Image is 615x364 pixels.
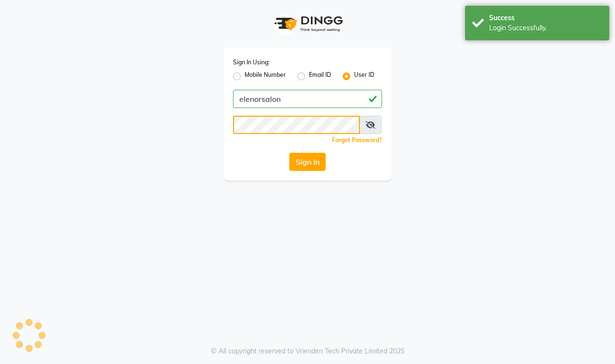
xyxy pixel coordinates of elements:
[245,71,286,82] label: Mobile Number
[489,23,602,33] div: Login Successfully.
[289,153,326,171] button: Sign In
[489,13,602,23] div: Success
[309,71,331,82] label: Email ID
[233,116,360,134] input: Username
[233,58,270,67] label: Sign In Using:
[269,10,346,38] img: logo1.svg
[233,90,382,108] input: Username
[354,71,374,82] label: User ID
[332,136,382,144] a: Forgot Password?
